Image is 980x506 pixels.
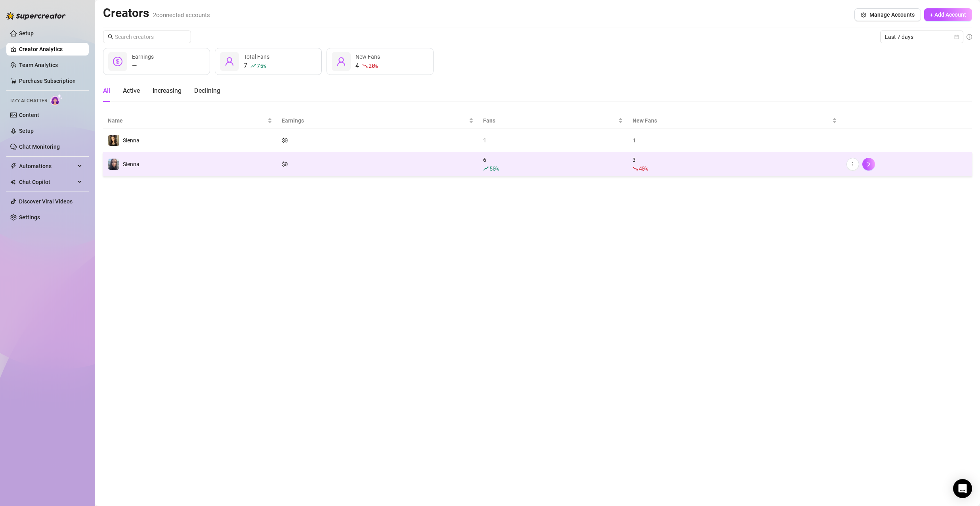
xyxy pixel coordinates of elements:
[10,179,15,185] img: Chat Copilot
[123,86,140,96] div: Active
[628,113,842,128] th: New Fans
[924,8,972,21] button: + Add Account
[108,159,119,170] img: Sienna
[483,166,489,171] span: rise
[19,160,75,172] span: Automations
[632,116,831,125] span: New Fans
[362,63,368,69] span: fall
[113,57,122,66] span: dollar-circle
[489,165,499,172] span: 50 %
[194,86,220,96] div: Declining
[153,11,210,19] span: 2 connected accounts
[19,214,40,220] a: Settings
[19,62,58,68] a: Team Analytics
[355,61,380,71] div: 4
[19,112,39,118] a: Content
[123,161,139,167] span: Sienna
[103,86,110,96] div: All
[103,113,277,128] th: Name
[854,8,921,21] button: Manage Accounts
[885,31,959,43] span: Last 7 days
[336,57,346,66] span: user
[10,163,17,169] span: thunderbolt
[861,12,866,17] span: setting
[153,86,181,96] div: Increasing
[483,155,623,173] div: 6
[19,78,76,84] a: Purchase Subscription
[282,136,474,145] div: $ 0
[953,479,972,498] div: Open Intercom Messenger
[108,116,266,125] span: Name
[19,43,82,56] a: Creator Analytics
[967,34,972,40] span: info-circle
[19,30,34,36] a: Setup
[282,160,474,169] div: $ 0
[355,54,380,60] span: New Fans
[282,116,468,125] span: Earnings
[632,166,638,171] span: fall
[930,11,966,18] span: + Add Account
[483,136,623,145] div: 1
[277,113,479,128] th: Earnings
[866,161,871,167] span: right
[6,12,66,20] img: logo-BBDzfeDw.svg
[103,6,210,21] h2: Creators
[639,165,648,172] span: 40 %
[50,94,63,105] img: AI Chatter
[225,57,234,66] span: user
[850,161,856,167] span: more
[862,158,875,171] button: right
[19,128,34,134] a: Setup
[10,97,47,105] span: Izzy AI Chatter
[108,34,113,40] span: search
[19,198,73,205] a: Discover Viral Videos
[632,155,837,173] div: 3
[369,62,378,69] span: 20 %
[250,63,256,69] span: rise
[108,135,119,146] img: Sienna
[632,136,837,145] div: 1
[123,137,139,144] span: Sienna
[132,61,154,71] div: —
[483,116,616,125] span: Fans
[257,62,266,69] span: 75 %
[954,34,959,39] span: calendar
[115,33,180,41] input: Search creators
[132,54,154,60] span: Earnings
[19,176,75,188] span: Chat Copilot
[244,54,269,60] span: Total Fans
[869,11,915,18] span: Manage Accounts
[244,61,269,71] div: 7
[478,113,627,128] th: Fans
[19,144,60,150] a: Chat Monitoring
